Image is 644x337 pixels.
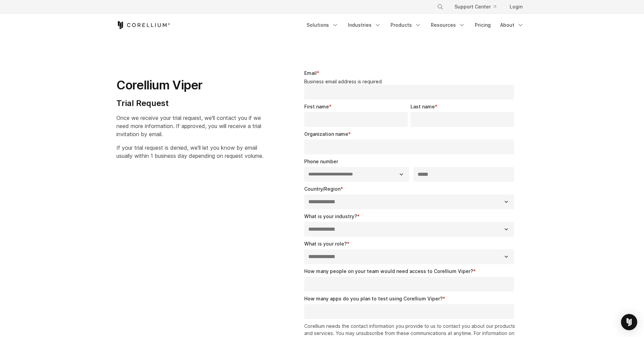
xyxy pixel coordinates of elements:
a: Login [504,1,528,13]
span: Phone number [304,159,338,164]
a: About [496,19,528,31]
div: Navigation Menu [429,1,528,13]
a: Support Center [449,1,502,13]
a: Industries [344,19,385,31]
a: Solutions [303,19,342,31]
h1: Corellium Viper [116,78,264,93]
button: Search [434,1,446,13]
span: Organization name [304,131,348,137]
a: Products [386,19,425,31]
span: What is your role? [304,241,347,247]
span: Last name [410,104,435,109]
span: Email [304,70,317,76]
a: Corellium Home [116,21,170,29]
a: Pricing [471,19,495,31]
span: If your trial request is denied, we'll let you know by email usually within 1 business day depend... [116,144,264,159]
legend: Business email address is required [304,79,517,85]
span: How many apps do you plan to test using Corellium Viper? [304,296,443,301]
div: Open Intercom Messenger [621,314,637,330]
div: Navigation Menu [303,19,528,31]
span: How many people on your team would need access to Corellium Viper? [304,268,473,274]
span: First name [304,104,329,109]
h4: Trial Request [116,98,264,108]
a: Resources [427,19,469,31]
span: Country/Region [304,186,340,192]
span: What is your industry? [304,213,357,219]
span: Once we receive your trial request, we'll contact you if we need more information. If approved, y... [116,114,261,138]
